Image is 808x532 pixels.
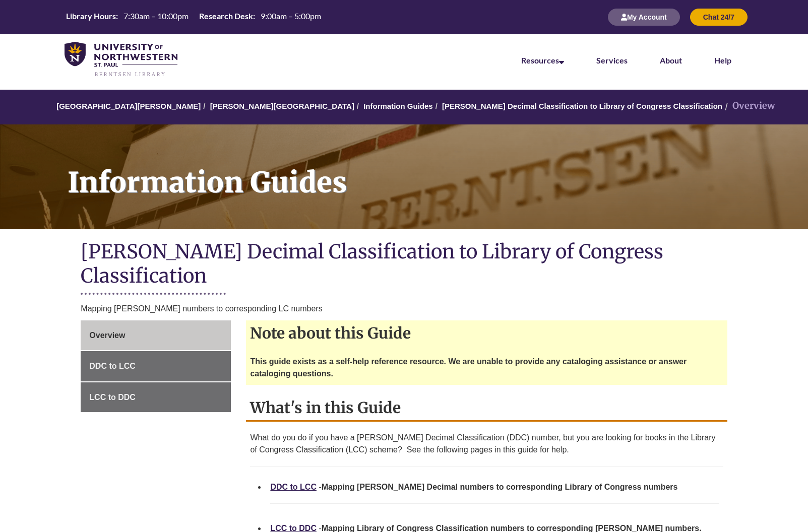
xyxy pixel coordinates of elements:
h1: [PERSON_NAME] Decimal Classification to Library of Congress Classification [81,239,727,290]
li: - [266,477,723,518]
p: What do you do if you have a [PERSON_NAME] Decimal Classification (DDC) number, but you are looki... [250,432,723,456]
li: Overview [722,99,775,113]
th: Library Hours: [62,11,119,22]
span: 7:30am – 10:00pm [123,11,189,21]
a: Information Guides [363,102,433,110]
a: DDC to LCC [270,483,317,491]
button: Chat 24/7 [690,9,748,26]
h1: Information Guides [56,124,808,216]
a: [PERSON_NAME][GEOGRAPHIC_DATA] [210,102,354,110]
button: My Account [608,9,680,26]
h2: What's in this Guide [246,395,727,422]
a: LCC to DDC [81,382,231,413]
th: Research Desk: [195,11,257,22]
span: 9:00am – 5:00pm [261,11,321,21]
span: Mapping [PERSON_NAME] numbers to corresponding LC numbers [81,304,322,313]
table: Hours Today [62,11,325,23]
strong: Mapping [PERSON_NAME] Decimal numbers to corresponding Library of Congress numbers [322,483,678,491]
a: Overview [81,320,231,351]
div: Guide Page Menu [81,320,231,413]
a: Chat 24/7 [690,13,748,21]
a: [GEOGRAPHIC_DATA][PERSON_NAME] [56,102,201,110]
span: LCC to DDC [89,393,136,402]
a: Help [714,55,731,65]
span: Overview [89,331,125,340]
a: Services [596,55,628,65]
a: [PERSON_NAME] Decimal Classification to Library of Congress Classification [442,102,722,110]
a: About [660,55,682,65]
a: My Account [608,13,680,21]
strong: This guide exists as a self-help reference resource. We are unable to provide any cataloging assi... [250,357,687,378]
span: DDC to LCC [89,362,136,370]
h2: Note about this Guide [246,320,727,346]
a: Hours Today [62,11,325,24]
img: UNWSP Library Logo [65,42,177,78]
a: Resources [521,55,564,65]
a: DDC to LCC [81,351,231,381]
